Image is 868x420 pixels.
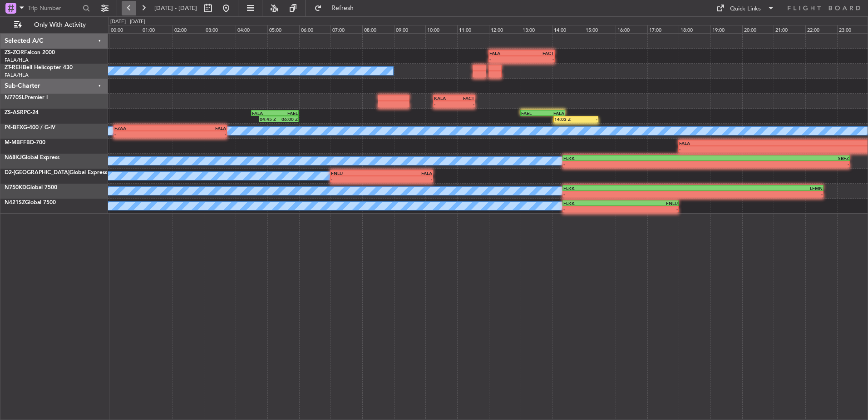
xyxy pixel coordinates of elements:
[5,125,55,130] a: P4-BFXG-400 / G-IV
[434,95,454,101] div: KALA
[712,1,779,15] button: Quick Links
[5,65,73,70] a: ZT-REHBell Helicopter 430
[5,57,29,64] a: FALA/HLA
[542,110,564,116] div: FALA
[5,50,24,55] span: ZS-ZOR
[805,25,837,33] div: 22:00
[489,56,522,62] div: -
[5,72,29,79] a: FALA/HLA
[331,170,382,176] div: FNLU
[394,25,426,33] div: 09:00
[679,25,710,33] div: 18:00
[154,4,197,12] span: [DATE] - [DATE]
[5,185,26,190] span: N750KD
[521,25,552,33] div: 13:00
[576,116,597,122] div: -
[457,25,489,33] div: 11:00
[114,131,170,137] div: -
[730,5,761,14] div: Quick Links
[5,140,45,145] a: M-MBFFBD-700
[621,206,678,212] div: -
[522,56,554,62] div: -
[706,161,849,167] div: -
[742,25,774,33] div: 20:00
[236,25,267,33] div: 04:00
[693,185,823,191] div: LFMN
[260,116,279,122] div: 04:45 Z
[521,110,543,116] div: FAEL
[621,200,678,206] div: FNLU
[10,18,99,32] button: Only With Activity
[5,125,23,130] span: P4-BFX
[5,200,56,205] a: N421SZGlobal 7500
[563,206,621,212] div: -
[5,50,55,55] a: ZS-ZORFalcon 2000
[275,110,298,116] div: FAEL
[331,176,382,182] div: -
[109,25,141,33] div: 00:00
[679,140,812,146] div: FALA
[5,200,25,205] span: N421SZ
[5,170,107,175] a: D2-[GEOGRAPHIC_DATA]Global Express
[693,191,823,197] div: -
[382,170,433,176] div: FALA
[330,25,362,33] div: 07:00
[5,155,59,160] a: N68KJGlobal Express
[489,25,521,33] div: 12:00
[110,18,145,26] div: [DATE] - [DATE]
[5,95,25,100] span: N770SL
[584,25,616,33] div: 15:00
[5,65,23,70] span: ZT-REH
[710,25,742,33] div: 19:00
[267,25,299,33] div: 05:00
[252,110,275,116] div: FALA
[173,25,204,33] div: 02:00
[5,95,48,100] a: N770SLPremier I
[522,50,554,56] div: FACT
[489,50,522,56] div: FALA
[5,185,57,190] a: N750KDGlobal 7500
[563,161,706,167] div: -
[454,95,475,101] div: FACT
[28,1,80,15] input: Trip Number
[616,25,647,33] div: 16:00
[114,125,170,131] div: FZAA
[647,25,679,33] div: 17:00
[454,101,475,107] div: -
[5,110,24,115] span: ZS-ASR
[310,1,365,15] button: Refresh
[563,155,706,161] div: FLKK
[552,25,584,33] div: 14:00
[279,116,298,122] div: 06:00 Z
[5,140,26,145] span: M-MBFF
[362,25,394,33] div: 08:00
[563,200,621,206] div: FLKK
[5,110,39,115] a: ZS-ASRPC-24
[425,25,457,33] div: 10:00
[24,22,96,28] span: Only With Activity
[299,25,331,33] div: 06:00
[382,176,433,182] div: -
[774,25,805,33] div: 21:00
[5,155,22,160] span: N68KJ
[324,5,362,11] span: Refresh
[141,25,173,33] div: 01:00
[434,101,454,107] div: -
[563,191,693,197] div: -
[170,125,226,131] div: FALA
[679,146,812,152] div: -
[706,155,849,161] div: SBFZ
[554,116,576,122] div: 14:03 Z
[204,25,236,33] div: 03:00
[563,185,693,191] div: FLKK
[5,170,69,175] span: D2-[GEOGRAPHIC_DATA]
[170,131,226,137] div: -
